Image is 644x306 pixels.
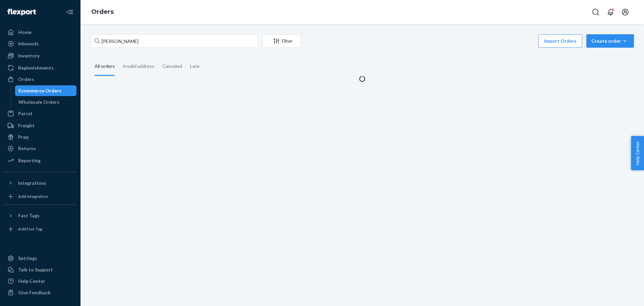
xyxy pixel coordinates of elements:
[15,85,77,96] a: Ecommerce Orders
[18,40,39,47] div: Inbounds
[18,212,40,219] div: Fast Tags
[4,38,76,49] a: Inbounds
[4,143,76,154] a: Returns
[631,136,644,170] button: Help Center
[591,38,629,44] div: Create order
[18,193,48,199] div: Add Integration
[86,2,119,22] ol: breadcrumbs
[63,5,76,19] button: Close Navigation
[18,134,29,140] div: Prep
[95,57,115,76] div: All orders
[18,278,45,285] div: Help Center
[4,120,76,131] a: Freight
[190,57,200,75] div: Late
[91,34,258,48] input: Search orders
[589,5,602,19] button: Open Search Box
[4,50,76,61] a: Inventory
[18,64,54,71] div: Replenishments
[18,255,37,262] div: Settings
[18,52,40,59] div: Inventory
[4,62,76,73] a: Replenishments
[619,5,632,19] button: Open account menu
[4,74,76,85] a: Orders
[4,27,76,38] a: Home
[538,34,582,48] button: Import Orders
[91,8,114,15] a: Orders
[263,38,301,44] div: Filter
[18,226,42,232] div: Add Fast Tag
[18,87,61,94] div: Ecommerce Orders
[123,57,154,75] div: Invalid address
[18,289,51,296] div: Give Feedback
[162,57,182,75] div: Canceled
[4,155,76,166] a: Reporting
[18,110,32,117] div: Parcel
[604,5,617,19] button: Open notifications
[4,287,76,298] button: Give Feedback
[4,108,76,119] a: Parcel
[18,122,35,129] div: Freight
[4,178,76,188] button: Integrations
[18,29,32,36] div: Home
[18,76,34,83] div: Orders
[4,253,76,264] a: Settings
[15,97,77,107] a: Wholesale Orders
[4,264,76,275] a: Talk to Support
[18,145,36,152] div: Returns
[18,99,59,105] div: Wholesale Orders
[586,34,634,48] button: Create order
[4,224,76,234] a: Add Fast Tag
[18,266,53,273] div: Talk to Support
[4,191,76,202] a: Add Integration
[4,210,76,221] button: Fast Tags
[18,180,46,186] div: Integrations
[4,276,76,287] a: Help Center
[7,9,36,15] img: Flexport logo
[262,34,301,48] button: Filter
[18,157,41,164] div: Reporting
[4,132,76,142] a: Prep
